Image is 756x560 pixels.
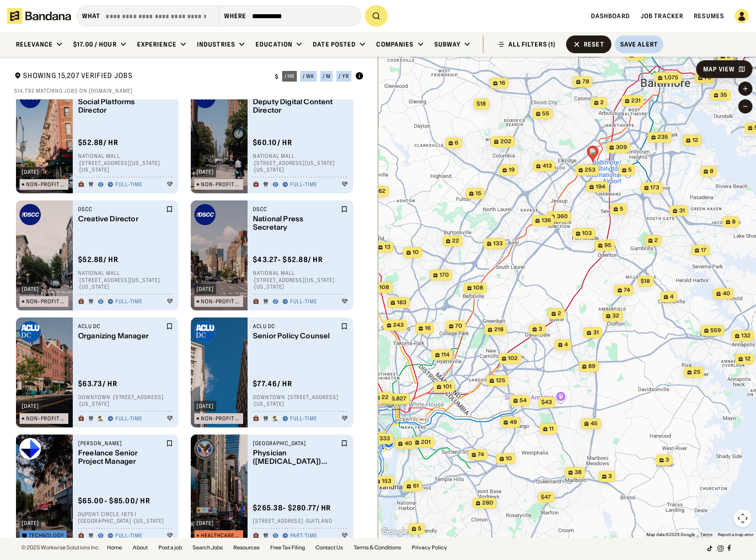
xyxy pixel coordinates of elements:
[253,206,339,213] div: DSCC
[197,521,214,526] div: [DATE]
[315,545,343,550] a: Contact Us
[115,533,142,540] div: Full-time
[412,545,447,550] a: Privacy Policy
[253,270,348,291] div: National Mall · [STREET_ADDRESS][US_STATE] · [US_STATE]
[78,98,164,114] div: Social Platforms Director
[26,416,66,421] div: Non-Profit & Public Service
[194,438,216,459] img: WEST LOS ANGELES VA MEDICAL CENTER logo
[379,435,390,443] span: 333
[22,286,39,292] div: [DATE]
[583,78,589,86] span: 78
[82,12,100,20] div: what
[339,74,349,79] div: / yr
[741,332,751,340] span: 132
[628,166,632,174] span: 5
[418,525,421,533] span: 5
[78,323,164,330] div: ACLU DC
[588,363,595,370] span: 89
[393,321,404,329] span: 243
[382,478,391,485] span: 153
[608,473,612,480] span: 3
[509,166,515,174] span: 19
[641,12,683,20] a: Job Tracker
[720,91,727,99] span: 35
[290,298,317,305] div: Full-time
[473,284,483,292] span: 108
[78,206,164,213] div: DSCC
[253,503,331,513] div: $ 265.38 - $280.77 / hr
[197,40,235,48] div: Industries
[270,545,305,550] a: Free Tax Filing
[107,545,122,550] a: Home
[575,469,582,476] span: 38
[78,255,118,265] div: $ 52.88 / hr
[133,545,148,550] a: About
[658,133,668,141] span: 235
[253,323,339,330] div: ACLU DC
[710,327,721,334] span: 559
[591,420,598,427] span: 45
[16,40,53,48] div: Relevance
[137,40,177,48] div: Experience
[26,182,66,187] div: Non-Profit & Public Service
[26,299,66,304] div: Non-Profit & Public Service
[253,449,339,466] div: Physician ([MEDICAL_DATA]) (Part Time)
[564,341,568,349] span: 4
[506,455,512,462] span: 10
[78,379,118,388] div: $ 63.73 / hr
[253,440,339,447] div: [GEOGRAPHIC_DATA]
[78,270,173,291] div: National Mall · [STREET_ADDRESS][US_STATE] · [US_STATE]
[78,215,164,223] div: Creative Director
[14,99,364,538] div: grid
[158,545,182,550] a: Post a job
[496,377,505,384] span: 125
[194,204,216,225] img: DSCC logo
[20,438,41,459] img: Edelman logo
[425,325,431,332] span: 16
[201,416,241,421] div: Non-Profit & Public Service
[549,425,554,433] span: 11
[7,8,71,24] img: Bandana logotype
[14,87,364,94] div: 514,792 matching jobs on [DOMAIN_NAME]
[197,169,214,175] div: [DATE]
[256,40,292,48] div: Education
[582,230,592,237] span: 103
[253,379,292,388] div: $ 77.46 / hr
[646,532,695,537] span: Map data ©2025 Google
[22,521,39,526] div: [DATE]
[670,293,673,301] span: 4
[115,181,142,188] div: Full-time
[539,325,542,333] span: 3
[194,321,216,342] img: ACLU DC logo
[593,329,599,337] span: 31
[542,110,549,117] span: 55
[476,100,486,107] span: $18
[494,326,504,333] span: 218
[253,98,339,114] div: Deputy Digital Content Director
[541,493,551,500] span: $47
[654,237,658,244] span: 2
[705,74,711,82] span: 76
[543,162,552,170] span: 413
[624,286,630,294] span: 74
[413,482,419,490] span: 61
[701,247,706,254] span: 17
[115,415,142,423] div: Full-time
[78,153,173,174] div: National Mall · [STREET_ADDRESS][US_STATE] · [US_STATE]
[703,66,735,72] div: Map View
[382,394,389,401] span: 22
[510,419,517,426] span: 49
[591,12,630,20] a: Dashboard
[290,415,317,423] div: Full-time
[290,533,317,540] div: Part-time
[253,138,292,148] div: $ 60.10 / hr
[500,79,505,87] span: 16
[542,217,551,224] span: 136
[440,271,449,279] span: 170
[732,218,736,226] span: 8
[380,526,409,538] a: Open this area in Google Maps (opens a new window)
[500,138,512,145] span: 202
[78,440,164,447] div: [PERSON_NAME]
[253,215,339,231] div: National Press Secretary
[694,12,724,20] a: Resumes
